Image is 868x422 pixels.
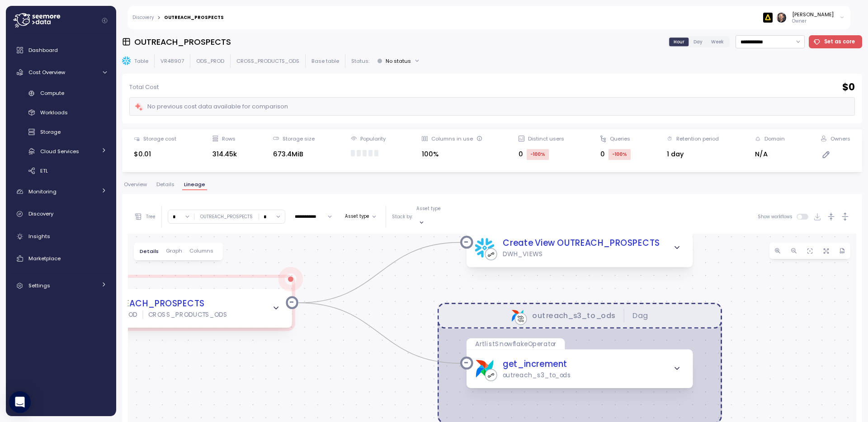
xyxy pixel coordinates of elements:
p: Table [134,57,148,65]
button: No status [373,54,424,67]
div: > [157,15,160,21]
a: get_increment [503,358,567,371]
span: Discovery [28,210,53,217]
a: Insights [9,227,113,245]
div: Storage cost [143,135,176,142]
p: VR48907 [160,57,184,65]
img: ACg8ocI2dL-zei04f8QMW842o_HSSPOvX6ScuLi9DAmwXc53VPYQOcs=s96-c [777,13,786,22]
p: Status: [351,57,369,65]
a: Discovery [9,205,113,223]
div: Queries [610,135,630,142]
span: Insights [28,233,50,240]
div: Rows [222,135,236,142]
a: Create View OUTREACH_PROSPECTS [503,237,660,250]
div: Columns in use [431,135,482,142]
img: 6628aa71fabf670d87b811be.PNG [763,13,773,22]
p: Tree [146,214,156,220]
div: 0 [600,149,631,160]
span: Graph [166,249,182,253]
span: Overview [124,182,147,187]
div: -100 % [527,149,549,160]
div: No previous cost data available for comparison [134,102,288,112]
h2: $ 0 [842,81,855,94]
a: OUTREACH_PROSPECTS [102,297,204,310]
p: Asset type [416,206,441,212]
div: Retention period [676,135,719,142]
a: Cloud Services [9,144,113,159]
div: -100 % [609,149,631,160]
span: Compute [40,89,64,97]
span: Week [711,38,724,45]
span: Show workflows [758,214,797,220]
span: Cloud Services [40,148,79,155]
div: outreach_s3_to_ods [532,310,615,321]
div: [PERSON_NAME] [792,11,834,18]
span: Settings [28,282,50,289]
div: Storage size [283,135,315,142]
span: Marketplace [28,255,61,262]
span: Details [156,182,175,187]
a: Workloads [9,105,113,120]
a: Cost Overview [9,63,113,81]
button: Set as core [809,35,863,48]
p: Dag [632,310,648,321]
a: Settings [9,277,113,295]
p: ODS_PROD [196,57,224,65]
p: ArtlistSnowflakeOperator [475,340,556,349]
div: Distinct users [528,135,564,142]
div: OUTREACH_PROSPECTS [164,15,224,20]
div: Domain [764,135,785,142]
a: Discovery [132,15,154,20]
span: ETL [40,167,48,174]
a: Storage [9,125,113,140]
p: CROSS_PRODUCTS_ODS [236,57,299,65]
span: Details [140,249,159,254]
button: Asset type [341,211,380,222]
a: ETL [9,163,113,178]
p: Total Cost [129,83,159,92]
div: 0 [519,149,564,160]
span: Columns [189,249,213,253]
span: Storage [40,128,61,136]
span: Workloads [40,109,68,116]
span: Cost Overview [28,69,65,76]
a: Dashboard [9,41,113,59]
div: ODS_PROD [102,310,137,319]
a: Marketplace [9,249,113,267]
span: Dashboard [28,47,58,54]
div: $0.01 [134,149,176,159]
p: Base table [311,57,339,65]
div: OUTREACH_PROSPECTS [200,214,253,220]
p: Owner [792,18,834,24]
div: 100% [422,149,482,159]
div: Open Intercom Messenger [9,391,31,413]
div: 673.4MiB [273,149,315,159]
span: Set as core [824,36,855,48]
span: Day [693,38,703,45]
span: Lineage [184,182,205,187]
div: Owners [830,135,850,142]
div: DWH_VIEWS [503,250,543,259]
a: Compute [9,86,113,101]
div: N/A [755,149,785,159]
div: 314.45k [212,149,237,159]
div: No status [386,57,411,65]
a: Monitoring [9,183,113,201]
div: Popularity [360,135,386,142]
div: CROSS_PRODUCTS_ODS [148,310,228,319]
span: Hour [674,38,684,45]
span: Monitoring [28,188,57,195]
p: Stack by: [392,214,413,220]
div: 1 day [667,149,719,159]
button: Collapse navigation [99,17,110,24]
div: outreach_s3_to_ods [503,371,571,380]
h3: OUTREACH_PROSPECTS [134,36,231,47]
